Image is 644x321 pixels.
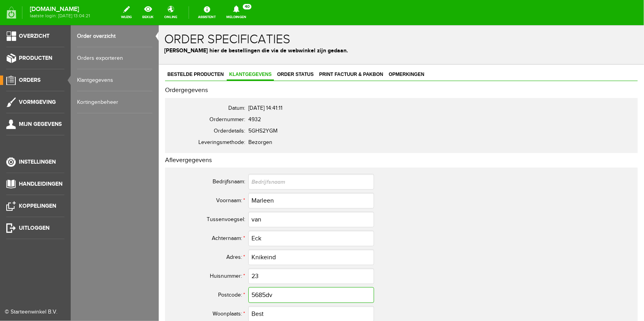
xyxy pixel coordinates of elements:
[6,7,480,21] h1: Order specificaties
[68,46,115,52] span: Klantgegevens
[90,205,215,221] input: Achternaam
[77,91,152,113] a: Kortingenbeheer
[228,46,268,52] span: Opmerkingen
[116,46,157,52] span: Order status
[68,44,115,55] a: Klantgegevens
[6,44,67,55] a: Bestelde producten
[59,267,83,273] span: Postcode:
[90,281,215,297] input: Woonplaats
[90,103,119,109] span: 5GHS2YGM
[19,203,56,209] span: Koppelingen
[48,191,86,197] span: Tussenvoegsel:
[90,91,102,98] span: 4932
[158,46,227,52] span: Print factuur & pakbon
[243,4,251,9] span: 40
[30,7,90,11] strong: [DOMAIN_NAME]
[19,225,50,231] span: Uitloggen
[11,77,90,89] th: Datum:
[90,262,215,278] input: Postcode
[19,121,62,127] span: Mijn gegevens
[77,25,152,47] a: Order overzicht
[57,172,83,179] span: Voornaam:
[193,4,220,21] a: Assistent
[77,47,152,69] a: Orders exporteren
[19,159,56,165] span: Instellingen
[90,186,215,202] input: Tussenvoegsel
[77,69,152,91] a: Klantgegevens
[90,243,215,259] input: Huisnummer
[90,149,215,164] input: Bedrijfsnaam
[90,114,114,120] span: Bezorgen
[51,248,83,254] span: Huisnummer:
[5,308,60,316] div: © Starteenwinkel B.V.
[19,55,52,61] span: Producten
[90,80,124,86] span: [DATE] 14:41:11
[222,4,251,21] a: Meldingen40
[116,44,157,55] a: Order status
[53,210,83,216] span: Achternaam:
[90,224,215,240] input: Adres
[11,112,90,123] th: Leveringsmethode:
[116,4,136,21] a: wijzig
[138,4,158,21] a: bekijk
[11,100,90,112] th: Orderdetails:
[19,99,56,105] span: Vormgeving
[6,46,67,52] span: Bestelde producten
[68,229,83,235] span: Adres:
[6,21,480,30] p: [PERSON_NAME] hier de bestellingen die via de webwinkel zijn gedaan.
[54,153,86,160] span: Bedrijfsnaam:
[19,33,50,39] span: Overzicht
[160,4,182,21] a: online
[30,14,90,18] span: laatste login: [DATE] 13:04:21
[228,44,268,55] a: Opmerkingen
[54,286,83,292] span: Woonplaats:
[6,132,479,139] h2: Aflevergegevens
[90,168,215,183] input: Voornaam
[158,44,227,55] a: Print factuur & pakbon
[19,181,62,187] span: Handleidingen
[11,89,90,100] th: Ordernummer:
[19,77,40,83] span: Orders
[6,62,479,69] h2: Ordergegevens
